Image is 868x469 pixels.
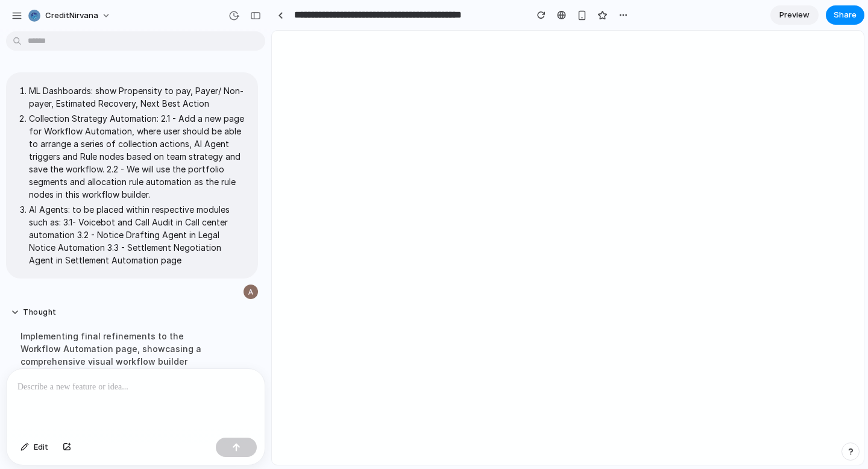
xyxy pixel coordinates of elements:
span: Share [834,9,857,21]
li: ML Dashboards: show Propensity to pay, Payer/ Non-payer, Estimated Recovery, Next Best Action [29,84,247,110]
button: CreditNirvana [24,6,117,25]
button: Share [826,5,864,25]
span: Edit [34,441,48,453]
span: CreditNirvana [45,10,98,22]
li: Collection Strategy Automation: 2.1 - Add a new page for Workflow Automation, where user should b... [29,112,247,201]
span: Preview [779,9,810,21]
button: Edit [14,438,54,457]
a: Preview [770,5,819,25]
li: AI Agents: to be placed within respective modules such as: 3.1- Voicebot and Call Audit in Call c... [29,203,247,266]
